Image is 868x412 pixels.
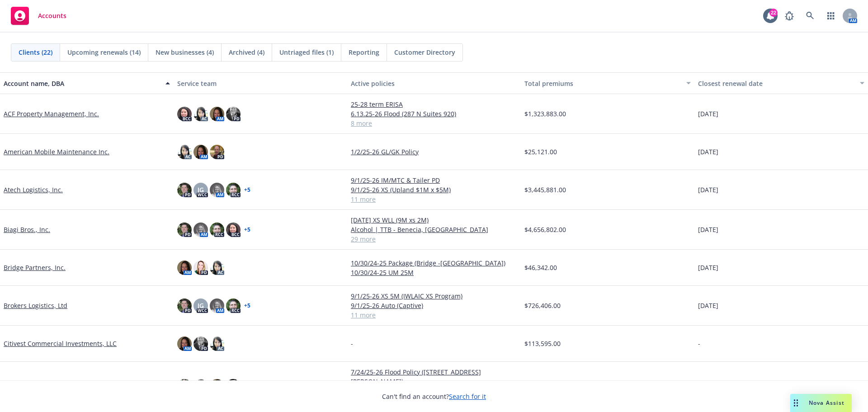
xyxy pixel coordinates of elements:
span: [DATE] [698,185,718,194]
span: [DATE] [698,225,718,234]
img: photo [210,298,224,313]
a: Biagi Bros., Inc. [4,225,50,234]
img: photo [177,183,192,197]
span: $3,445,881.00 [524,185,566,194]
img: photo [177,379,192,393]
div: Closest renewal date [698,79,854,88]
button: Active policies [347,72,521,94]
span: $46,342.00 [524,263,557,272]
span: - [698,339,700,348]
button: Nova Assist [790,394,852,412]
div: 22 [769,9,778,17]
a: 29 more [351,234,517,244]
span: New businesses (4) [156,47,214,57]
span: $113,595.00 [524,339,561,348]
span: [DATE] [698,263,718,272]
img: photo [177,145,192,159]
img: photo [177,107,192,121]
a: Bridge Partners, Inc. [4,263,66,272]
img: photo [210,223,224,237]
span: $4,656,802.00 [524,225,566,234]
span: $1,323,883.00 [524,109,566,118]
img: photo [226,183,241,197]
a: Search [801,7,819,25]
span: Customer Directory [394,47,455,57]
a: 9/1/25-26 XS 5M (IWLAIC XS Program) [351,291,517,301]
a: 9/1/25-26 IM/MTC & Tailer PD [351,175,517,185]
span: Archived (4) [229,47,264,57]
img: photo [210,260,224,275]
a: Atech Logistics, Inc. [4,185,63,194]
span: [DATE] [698,147,718,156]
button: Closest renewal date [694,72,868,94]
img: photo [193,107,208,121]
img: photo [226,298,241,313]
a: 6.13.25-26 Flood (287 N Suites 920) [351,109,517,118]
div: Drag to move [790,394,802,412]
img: photo [226,379,241,393]
a: 25-28 term ERISA [351,99,517,109]
a: Accounts [7,3,70,28]
span: Accounts [38,12,66,19]
span: Upcoming renewals (14) [67,47,141,57]
img: photo [193,145,208,159]
span: $25,121.00 [524,147,557,156]
span: [DATE] [698,109,718,118]
a: Search for it [449,392,486,401]
img: photo [177,336,192,351]
a: 9/1/25-26 XS (Upland $1M x $5M) [351,185,517,194]
span: JG [198,301,204,310]
img: photo [193,223,208,237]
span: [DATE] [698,301,718,310]
a: 8 more [351,118,517,128]
span: Untriaged files (1) [279,47,334,57]
img: photo [210,336,224,351]
a: 7/24/25-26 Flood Policy ([STREET_ADDRESS][PERSON_NAME]) [351,367,517,386]
img: photo [226,223,241,237]
img: photo [193,260,208,275]
span: $726,406.00 [524,301,561,310]
span: Clients (22) [19,47,52,57]
span: Nova Assist [809,399,844,407]
button: Service team [174,72,347,94]
a: Brokers Logistics, Ltd [4,301,67,310]
span: - [351,339,353,348]
img: photo [226,107,241,121]
a: 11 more [351,194,517,204]
img: photo [193,379,208,393]
span: JG [198,185,204,194]
div: Account name, DBA [4,79,160,88]
img: photo [177,223,192,237]
a: + 5 [244,303,250,308]
div: Total premiums [524,79,681,88]
button: Total premiums [521,72,694,94]
a: ACF Property Management, Inc. [4,109,99,118]
img: photo [210,379,224,393]
a: 10/30/24-25 UM 25M [351,268,517,277]
a: Citivest Commercial Investments, LLC [4,339,117,348]
img: photo [210,145,224,159]
div: Active policies [351,79,517,88]
a: Report a Bug [780,7,798,25]
a: Alcohol | TTB - Benecia, [GEOGRAPHIC_DATA] [351,225,517,234]
div: Service team [177,79,344,88]
a: 9/1/25-26 Auto (Captive) [351,301,517,310]
img: photo [210,183,224,197]
a: 10/30/24-25 Package (Bridge -[GEOGRAPHIC_DATA]) [351,258,517,268]
a: + 5 [244,187,250,193]
a: Switch app [822,7,840,25]
img: photo [177,298,192,313]
span: Reporting [349,47,379,57]
a: 11 more [351,310,517,320]
img: photo [193,336,208,351]
span: Can't find an account? [382,392,486,401]
a: 1/2/25-26 GL/GK Policy [351,147,517,156]
a: American Mobile Maintenance Inc. [4,147,109,156]
a: [DATE] XS WLL (9M xs 2M) [351,215,517,225]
